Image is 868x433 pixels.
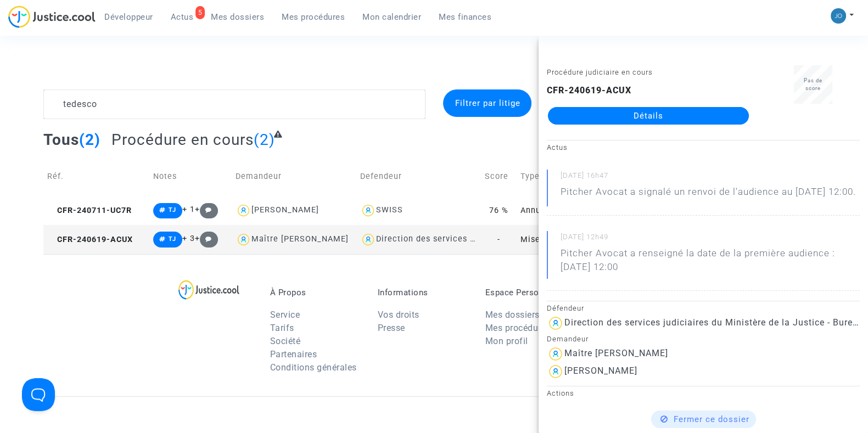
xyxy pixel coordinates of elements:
a: Mes finances [430,9,500,25]
p: Informations [378,288,469,297]
img: tab_domain_overview_orange.svg [44,64,53,72]
img: icon-user.svg [236,232,251,248]
span: 76 % [489,206,508,215]
img: 45a793c8596a0d21866ab9c5374b5e4b [831,8,846,24]
span: Filtrer par litige [455,98,520,108]
span: (2) [79,131,100,149]
span: Procédure en cours [111,131,254,149]
span: + [195,234,219,243]
img: logo-lg.svg [178,280,239,300]
td: Type de dossier [517,157,641,196]
div: Maître [PERSON_NAME] [564,348,668,358]
span: (2) [254,131,275,149]
a: Mes dossiers [202,9,273,25]
p: À Propos [270,288,361,297]
img: icon-user.svg [547,363,564,380]
b: CFR-240619-ACUX [547,85,631,95]
a: Tarifs [270,323,294,333]
span: Mes dossiers [211,12,264,22]
span: Tous [43,131,79,149]
td: Notes [149,157,232,196]
div: SWISS [376,205,403,215]
small: Défendeur [547,304,584,312]
a: Mon calendrier [354,9,430,25]
span: Fermer ce dossier [674,414,749,424]
span: + [195,205,219,214]
a: Mes procédures [485,323,551,333]
p: Pitcher Avocat a signalé un renvoi de l'audience au [DATE] 12:00. [561,185,856,204]
span: + 3 [182,234,195,243]
p: Espace Personnel [485,288,576,297]
span: Développeur [104,12,153,22]
span: Mon calendrier [362,12,421,22]
a: Partenaires [270,349,317,359]
span: Mes finances [439,12,491,22]
a: 5Actus [162,9,203,25]
div: Direction des services judiciaires du Ministère de la Justice - Bureau FIP4 [376,234,681,244]
span: Pas de score [804,77,822,91]
small: Procédure judiciaire en cours [547,68,653,76]
small: Actions [547,389,574,397]
small: Actus [547,143,568,151]
span: - [497,235,500,244]
div: Domaine [57,65,85,72]
a: Développeur [96,9,162,25]
a: Mes dossiers [485,310,540,320]
small: [DATE] 12h49 [561,232,860,246]
img: icon-user.svg [547,345,564,363]
span: CFR-240619-ACUX [47,235,133,244]
img: jc-logo.svg [8,5,96,28]
a: Vos droits [378,310,419,320]
td: Defendeur [356,157,481,196]
td: Score [481,157,517,196]
td: Demandeur [232,157,356,196]
img: website_grey.svg [18,29,26,37]
a: Mes procédures [273,9,354,25]
div: v 4.0.25 [31,18,54,26]
a: Détails [548,107,749,125]
img: logo_orange.svg [18,18,26,26]
img: tab_keywords_by_traffic_grey.svg [125,64,133,72]
img: icon-user.svg [547,314,564,332]
p: Pitcher Avocat a renseigné la date de la première audience : [DATE] 12:00 [561,246,860,279]
small: [DATE] 16h47 [561,171,860,185]
div: 5 [195,6,205,19]
div: [PERSON_NAME] [564,365,637,376]
img: icon-user.svg [360,232,376,248]
span: + 1 [182,205,195,214]
span: Mes procédures [282,12,345,22]
small: Demandeur [547,335,589,343]
span: CFR-240711-UC7R [47,206,132,215]
td: Mise en cause de la responsabilité de l'Etat pour lenteur excessive de la Justice (dossier avocat) [517,225,641,254]
a: Société [270,336,301,346]
a: Conditions générales [270,362,357,373]
div: Mots-clés [137,65,168,72]
div: [PERSON_NAME] [251,205,319,215]
td: Réf. [43,157,149,196]
a: Mon profil [485,336,528,346]
td: Annulation de vol (Règlement CE n°261/2004) [517,196,641,225]
span: TJ [169,235,176,243]
div: Domaine: [DOMAIN_NAME] [29,29,124,37]
iframe: Help Scout Beacon - Open [22,378,55,411]
div: Maître [PERSON_NAME] [251,234,349,244]
a: Presse [378,323,405,333]
span: TJ [169,206,176,213]
img: icon-user.svg [236,203,251,218]
a: Service [270,310,300,320]
img: icon-user.svg [360,203,376,218]
span: Actus [171,12,194,22]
